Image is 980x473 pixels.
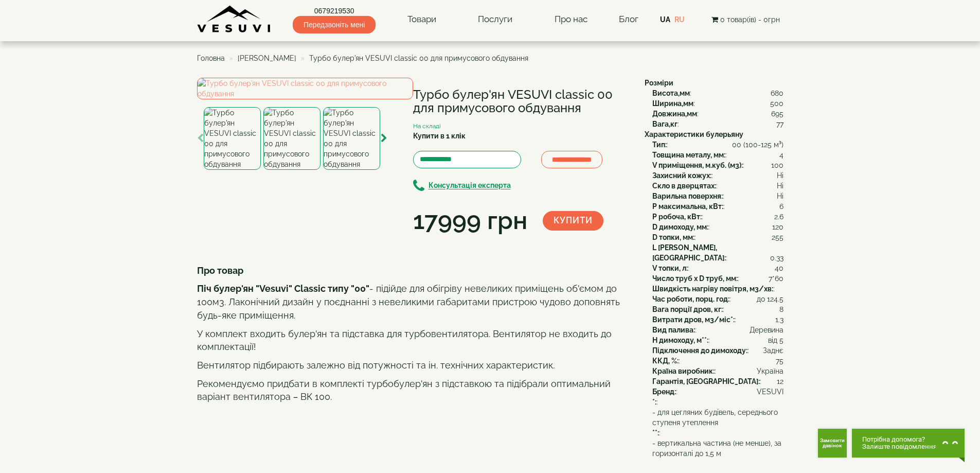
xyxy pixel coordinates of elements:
[204,107,261,170] img: Турбо булер'ян VESUVI classic 00 для примусового обдування
[652,438,783,459] span: - вертикальна частина (не менше), за горизонталі до 1,5 м
[720,15,780,24] span: 0 товар(ів) - 0грн
[652,345,783,356] div: :
[197,377,629,404] p: Рекомендуємо придбати в комплекті турбобулер'ян з підставкою та підібрали оптимальний варіант вен...
[652,356,783,366] div: :
[652,170,783,181] div: :
[238,54,296,62] a: [PERSON_NAME]
[779,201,783,212] span: 6
[197,283,369,294] b: Піч булер'ян "Vesuvi" Classic типу "00"
[652,161,743,169] b: V приміщення, м.куб. (м3):
[413,131,466,141] label: Купити в 1 клік
[645,79,673,87] b: Розміри
[652,242,783,263] div: :
[652,407,783,428] span: - для цегляних будівель, середнього ступеня утеплення
[197,359,629,372] p: Вентилятор підбирають залежно від потужності та ін. технічних характеристик.
[770,253,783,263] span: 0.33
[652,151,725,159] b: Товщина металу, мм:
[652,88,783,98] div: :
[544,8,598,31] a: Про нас
[652,325,783,335] div: :
[768,335,783,345] span: від 5
[652,89,690,97] b: Висота,мм
[652,304,783,314] div: :
[770,98,783,109] span: 500
[757,366,783,376] span: Україна
[652,314,783,325] div: :
[652,120,678,128] b: Вага,кг
[652,150,783,160] div: :
[777,191,783,201] span: Ні
[776,119,783,129] span: 77
[293,6,376,16] a: 0679219530
[652,223,708,231] b: D димоходу, мм:
[652,181,783,191] div: :
[197,5,272,33] img: content
[652,387,783,397] div: :
[652,263,783,273] div: :
[652,357,679,365] b: ККД, %:
[652,285,773,293] b: Швидкість нагріву повітря, м3/хв:
[818,438,847,448] span: Замовити дзвінок
[775,314,783,325] span: 1.3
[652,212,783,222] div: :
[652,273,783,284] div: :
[293,16,376,33] span: Передзвоніть мені
[652,243,726,262] b: L [PERSON_NAME], [GEOGRAPHIC_DATA]:
[674,15,685,24] a: RU
[652,98,783,109] div: :
[652,141,667,149] b: Тип:
[197,327,629,354] p: У комплект входить булер'ян та підставка для турбовентилятора. Вентилятор не входить до комплекта...
[397,8,447,31] a: Товари
[197,264,629,470] div: На конструкції знаходиться 2 важелі регулювання горіння. Дверцята оснащені ручкою, яка не дозволи...
[652,160,783,170] div: :
[413,122,441,130] small: На складі
[660,15,670,24] a: UA
[652,233,694,241] b: D топки, мм:
[818,429,847,458] button: Get Call button
[775,263,783,273] span: 40
[652,367,715,375] b: Країна виробник:
[197,265,243,276] b: Про товар
[652,99,693,108] b: Ширина,мм
[852,429,965,458] button: Chat button
[429,182,511,190] b: Консультація експерта
[777,181,783,191] span: Ні
[197,54,225,62] a: Головна
[750,325,783,335] span: Деревина
[652,201,783,212] div: :
[323,107,380,170] img: Турбо булер'ян VESUVI classic 00 для примусового обдування
[543,211,603,231] button: Купити
[263,107,320,170] img: Турбо булер'ян VESUVI classic 00 для примусового обдування
[197,78,413,99] img: Турбо булер'ян VESUVI classic 00 для примусового обдування
[772,222,783,232] span: 120
[652,109,783,119] div: :
[776,356,783,366] span: 75
[652,316,735,324] b: Витрати дров, м3/міс*:
[774,212,783,222] span: 2.6
[652,284,783,294] div: :
[652,232,783,242] div: :
[197,282,629,322] p: - підійде для обігріву невеликих приміщень об'ємом до 100м3. Лаконічний дизайн у поєднанні з неве...
[779,150,783,160] span: 4
[652,388,676,396] b: Бренд:
[652,336,708,344] b: H димоходу, м**:
[652,295,729,303] b: Час роботи, порц. год:
[652,274,738,283] b: Число труб x D труб, мм:
[652,335,783,345] div: :
[779,304,783,314] span: 8
[652,192,723,200] b: Варильна поверхня:
[652,264,688,272] b: V топки, л:
[772,232,783,242] span: 255
[652,191,783,201] div: :
[652,110,697,118] b: Довжина,мм
[757,294,774,304] span: до 12
[652,139,783,150] div: :
[652,213,702,221] b: P робоча, кВт:
[413,88,629,115] h1: Турбо булер'ян VESUVI classic 00 для примусового обдування
[652,202,723,211] b: P максимальна, кВт:
[413,203,527,238] div: 17999 грн
[652,222,783,232] div: :
[777,170,783,181] span: Ні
